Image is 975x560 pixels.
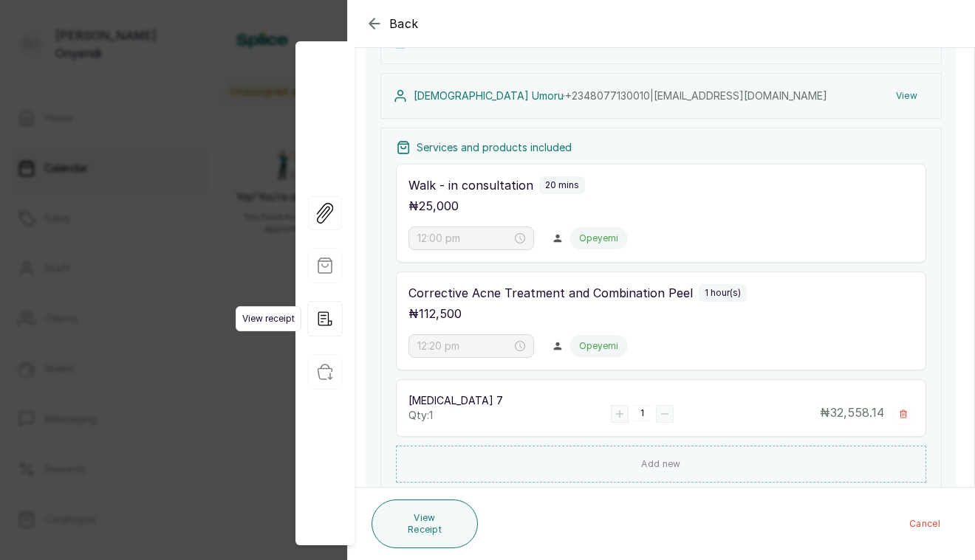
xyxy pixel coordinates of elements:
span: +234 8077130010 | [EMAIL_ADDRESS][DOMAIN_NAME] [565,89,827,102]
p: [DEMOGRAPHIC_DATA] Umoru · [414,89,827,103]
span: 32,558.14 [830,405,884,420]
p: [MEDICAL_DATA] 7 [408,393,611,408]
span: View receipt [236,306,301,331]
span: Back [389,15,419,32]
button: Add new [396,446,926,483]
p: ₦ [820,404,884,424]
button: View Receipt [372,499,478,548]
p: Opeyemi [579,340,618,352]
p: ₦ [408,305,462,322]
button: Back [366,15,419,32]
p: 1 hour(s) [705,287,741,299]
p: Qty: 1 [408,408,611,423]
p: Walk - in consultation [408,176,533,194]
p: ₦ [408,197,459,215]
p: 20 mins [545,179,579,191]
p: Opeyemi [579,232,618,244]
input: Select time [417,338,512,354]
div: View receipt [307,301,343,336]
p: Services and products included [417,140,572,155]
p: Corrective Acne Treatment and Combination Peel [408,284,693,302]
button: Cancel [897,511,952,537]
input: Select time [417,230,512,246]
button: View [884,83,929,109]
span: 112,500 [419,306,462,321]
p: 1 [640,407,644,419]
span: 25,000 [419,198,459,213]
